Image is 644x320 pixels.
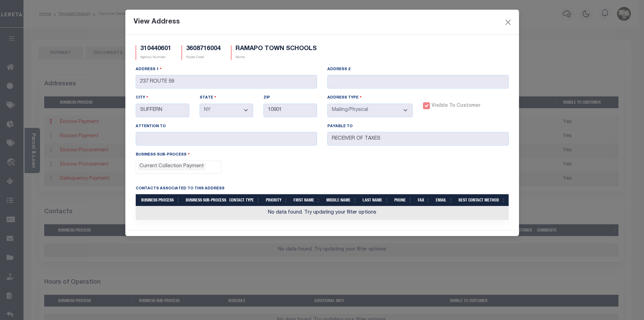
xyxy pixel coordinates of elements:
th: First Name: activate to sort column ascending [291,194,324,206]
label: Contacts Associated To This Address [136,186,224,192]
p: Payee Code [186,55,221,60]
h5: 3608716004 [186,45,221,53]
label: Business Sub-Process [136,151,190,158]
label: State [200,94,217,101]
label: Address Type [327,94,362,101]
th: Best Contact Method: activate to sort column ascending [456,194,509,206]
p: Agency Number [140,55,171,60]
th: Middle Name: activate to sort column ascending [324,194,360,206]
th: Email: activate to sort column ascending [433,194,456,206]
td: No data found. Try updating your filter options [136,206,509,220]
h5: RAMAPO TOWN SCHOOLS [236,45,317,53]
label: Address 1 [136,66,162,73]
label: Zip [263,95,270,101]
h5: 310440601 [140,45,171,53]
th: Business Process: activate to sort column ascending [138,194,183,206]
label: Payable To [327,124,353,130]
label: Address 2 [327,67,350,73]
p: Name [236,55,317,60]
th: Last Name: activate to sort column ascending [360,194,392,206]
li: Contact information related to agency requirements, tax bill and payment information for current ... [138,163,205,170]
th: Fax: activate to sort column ascending [415,194,433,206]
label: Attention To [136,124,166,130]
th: Phone: activate to sort column ascending [392,194,415,206]
th: Priority: activate to sort column ascending [263,194,291,206]
th: Business Sub-Process [183,194,227,206]
label: Visible To Customer [432,102,480,110]
label: City [136,94,148,101]
th: Contact Type: activate to sort column ascending [227,194,263,206]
